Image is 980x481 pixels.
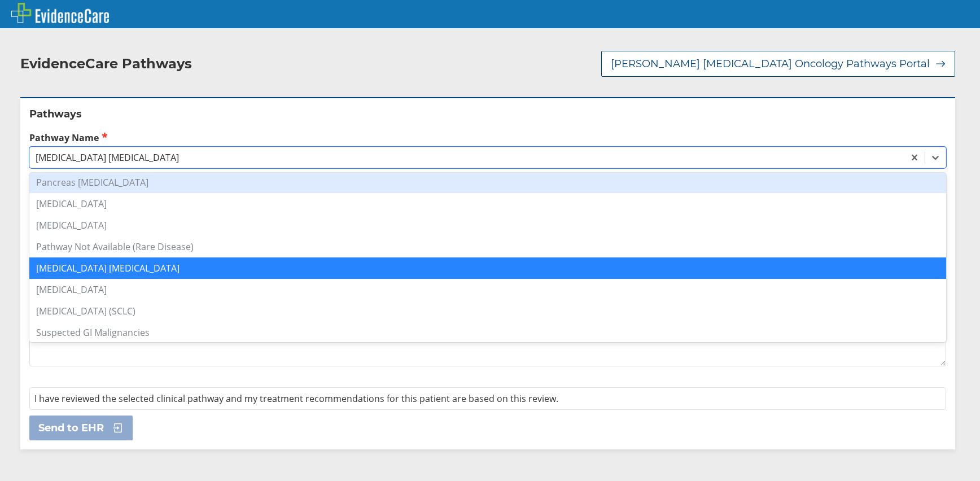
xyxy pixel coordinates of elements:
[29,107,946,121] h2: Pathways
[29,322,946,343] div: Suspected GI Malignancies
[36,151,179,164] div: [MEDICAL_DATA] [MEDICAL_DATA]
[29,236,946,257] div: Pathway Not Available (Rare Disease)
[11,3,109,23] img: EvidenceCare
[29,300,946,322] div: [MEDICAL_DATA] (SCLC)
[29,416,133,440] button: Send to EHR
[34,392,558,405] span: I have reviewed the selected clinical pathway and my treatment recommendations for this patient a...
[20,55,192,72] h2: EvidenceCare Pathways
[29,257,946,279] div: [MEDICAL_DATA] [MEDICAL_DATA]
[29,172,946,193] div: Pancreas [MEDICAL_DATA]
[38,421,104,435] span: Send to EHR
[611,57,930,71] span: [PERSON_NAME] [MEDICAL_DATA] Oncology Pathways Portal
[29,193,946,215] div: [MEDICAL_DATA]
[29,215,946,236] div: [MEDICAL_DATA]
[601,51,955,77] button: [PERSON_NAME] [MEDICAL_DATA] Oncology Pathways Portal
[29,131,946,144] label: Pathway Name
[29,279,946,300] div: [MEDICAL_DATA]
